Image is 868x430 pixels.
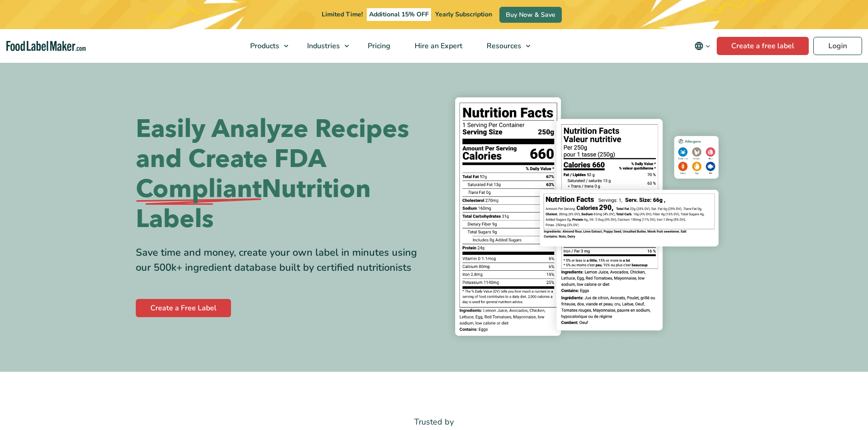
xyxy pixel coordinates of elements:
[322,10,363,19] span: Limited Time!
[717,37,809,55] a: Create a free label
[435,10,492,19] span: Yearly Subscription
[367,8,431,21] span: Additional 15% OFF
[365,41,391,51] span: Pricing
[475,29,535,63] a: Resources
[688,37,717,55] button: Change language
[304,41,341,51] span: Industries
[136,299,231,317] a: Create a Free Label
[6,41,86,51] a: Food Label Maker homepage
[295,29,354,63] a: Industries
[356,29,401,63] a: Pricing
[238,29,293,63] a: Products
[136,415,733,429] p: Trusted by
[136,245,427,275] div: Save time and money, create your own label in minutes using our 500k+ ingredient database built b...
[484,41,522,51] span: Resources
[247,41,280,51] span: Products
[136,114,427,234] h1: Easily Analyze Recipes and Create FDA Nutrition Labels
[813,37,862,55] a: Login
[499,7,562,23] a: Buy Now & Save
[136,174,262,204] span: Compliant
[403,29,473,63] a: Hire an Expert
[412,41,463,51] span: Hire an Expert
